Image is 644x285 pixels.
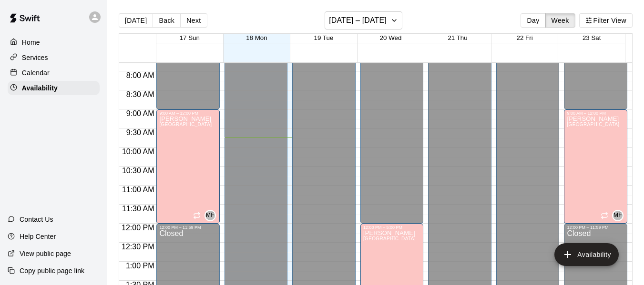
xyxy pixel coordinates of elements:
[124,109,157,118] span: 9:00 AM
[246,34,267,41] button: 18 Mon
[119,13,153,28] button: [DATE]
[20,232,56,241] p: Help Center
[20,249,71,258] p: View public page
[325,11,402,29] button: [DATE] – [DATE]
[156,109,220,224] div: 9:00 AM – 12:00 PM: Available
[20,266,84,275] p: Copy public page link
[119,224,156,232] span: 12:00 PM
[579,13,633,28] button: Filter View
[180,13,207,28] button: Next
[22,68,50,78] p: Calendar
[124,128,157,137] span: 9:30 AM
[363,225,421,230] div: 12:00 PM – 5:00 PM
[22,53,48,62] p: Services
[8,81,100,95] a: Availability
[8,50,100,65] a: Services
[8,35,100,49] a: Home
[193,212,201,219] span: Recurring availability
[448,34,467,41] button: 21 Thu
[153,13,181,28] button: Back
[363,236,416,241] span: [GEOGRAPHIC_DATA]
[159,225,217,230] div: 12:00 PM – 11:59 PM
[601,212,608,219] span: Recurring availability
[119,243,156,251] span: 12:30 PM
[120,167,157,175] span: 10:30 AM
[564,109,627,224] div: 9:00 AM – 12:00 PM: Available
[612,210,624,221] div: Matt Field
[567,111,624,116] div: 9:00 AM – 12:00 PM
[22,83,58,93] p: Availability
[613,211,622,220] span: MF
[567,122,619,127] span: [GEOGRAPHIC_DATA]
[545,13,575,28] button: Week
[567,225,624,230] div: 12:00 PM – 11:59 PM
[8,66,100,80] a: Calendar
[329,14,387,27] h6: [DATE] – [DATE]
[120,205,157,213] span: 11:30 AM
[583,34,601,41] button: 23 Sat
[521,13,545,28] button: Day
[554,243,619,266] button: add
[124,71,157,79] span: 8:00 AM
[204,210,216,221] div: Matt Field
[120,186,157,194] span: 11:00 AM
[120,147,157,156] span: 10:00 AM
[159,111,217,116] div: 9:00 AM – 12:00 PM
[20,215,53,224] p: Contact Us
[314,34,334,41] button: 19 Tue
[124,90,157,98] span: 8:30 AM
[22,38,40,47] p: Home
[159,122,212,127] span: [GEOGRAPHIC_DATA]
[123,262,157,270] span: 1:00 PM
[180,34,200,41] button: 17 Sun
[206,211,215,220] span: MF
[517,34,533,41] button: 22 Fri
[380,34,402,41] button: 20 Wed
